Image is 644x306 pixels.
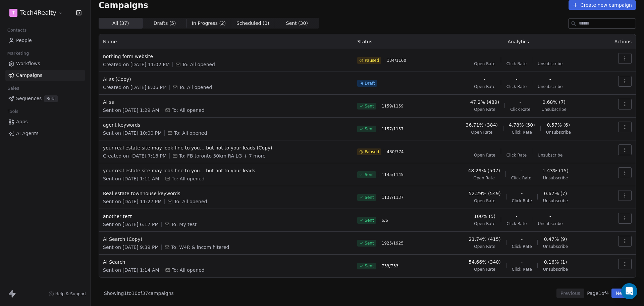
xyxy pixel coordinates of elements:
[473,175,495,181] span: Open Rate
[174,130,207,136] span: To: All opened
[543,175,568,181] span: Unsubscribe
[474,198,495,204] span: Open Rate
[44,95,58,102] span: Beta
[520,99,521,105] span: -
[382,126,404,132] span: 1157 / 1157
[154,20,176,27] span: Drafts ( 5 )
[546,130,571,135] span: Unsubscribe
[4,25,30,35] span: Contacts
[512,267,532,272] span: Click Rate
[365,81,375,86] span: Draft
[469,190,500,197] span: 52.29% (549)
[510,107,530,112] span: Click Rate
[16,118,28,125] span: Apps
[353,34,437,49] th: Status
[437,34,599,49] th: Analytics
[549,213,551,220] span: -
[599,34,636,49] th: Actions
[49,291,86,297] a: Help & Support
[171,244,229,251] span: To: W4R & incom filtered
[103,144,349,151] span: your real estate site may look fine to you… but not to your leads (Copy)
[103,53,349,60] span: nothing form website
[382,241,404,246] span: 1925 / 1925
[549,76,551,83] span: -
[569,0,636,10] button: Create new campaign
[382,103,404,109] span: 1159 / 1159
[182,61,215,68] span: To: All opened
[621,283,637,299] div: Open Intercom Messenger
[55,291,86,297] span: Help & Support
[365,195,374,200] span: Sent
[103,107,159,114] span: Sent on [DATE] 1:29 AM
[538,221,562,226] span: Unsubscribe
[5,83,22,93] span: Sales
[103,190,349,197] span: Real estate townhouse keywords
[103,175,159,182] span: Sent on [DATE] 1:11 AM
[509,122,535,128] span: 4.78% (50)
[484,76,485,83] span: -
[471,130,492,135] span: Open Rate
[104,290,174,297] span: Showing 1 to 10 of 37 campaigns
[542,107,567,112] span: Unsubscribe
[103,76,349,83] span: AI ss (Copy)
[474,107,495,112] span: Open Rate
[538,61,562,67] span: Unsubscribe
[4,48,32,58] span: Marketing
[365,172,374,177] span: Sent
[521,259,523,265] span: -
[538,152,562,158] span: Unsubscribe
[5,35,85,46] a: People
[387,149,404,155] span: 480 / 774
[544,190,567,197] span: 0.67% (7)
[103,198,162,205] span: Sent on [DATE] 11:27 PM
[5,70,85,81] a: Campaigns
[506,152,527,158] span: Click Rate
[542,167,569,174] span: 1.43% (15)
[382,218,388,223] span: 6 / 6
[103,122,349,128] span: agent keywords
[512,244,532,249] span: Click Rate
[365,103,374,109] span: Sent
[387,58,406,63] span: 334 / 1160
[16,60,40,67] span: Workflows
[16,95,42,102] span: Sequences
[538,84,562,89] span: Unsubscribe
[516,213,518,220] span: -
[382,263,398,269] span: 733 / 733
[103,259,349,265] span: AI Search
[382,172,404,177] span: 1145 / 1145
[521,190,523,197] span: -
[103,152,167,159] span: Created on [DATE] 7:16 PM
[103,213,349,220] span: another tezt
[103,244,159,251] span: Sent on [DATE] 9:39 PM
[103,236,349,243] span: AI Search (Copy)
[474,152,495,158] span: Open Rate
[179,84,212,91] span: To: All opened
[469,236,500,243] span: 21.74% (415)
[99,34,353,49] th: Name
[172,267,205,273] span: To: All opened
[506,84,527,89] span: Click Rate
[171,221,197,228] span: To: My test
[466,122,498,128] span: 36.71% (384)
[99,0,148,10] span: Campaigns
[365,241,374,246] span: Sent
[469,259,500,265] span: 54.66% (340)
[236,20,269,27] span: Scheduled ( 0 )
[544,259,567,265] span: 0.16% (1)
[611,289,631,298] button: Next
[103,130,162,136] span: Sent on [DATE] 10:00 PM
[474,84,495,89] span: Open Rate
[506,221,527,226] span: Click Rate
[543,267,568,272] span: Unsubscribe
[474,213,495,220] span: 100% (5)
[474,61,495,67] span: Open Rate
[103,99,349,105] span: AI ss
[470,99,499,105] span: 47.2% (489)
[512,198,532,204] span: Click Rate
[547,122,570,128] span: 0.57% (6)
[5,128,85,139] a: AI Agents
[543,198,568,204] span: Unsubscribe
[16,130,39,137] span: AI Agents
[511,175,531,181] span: Click Rate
